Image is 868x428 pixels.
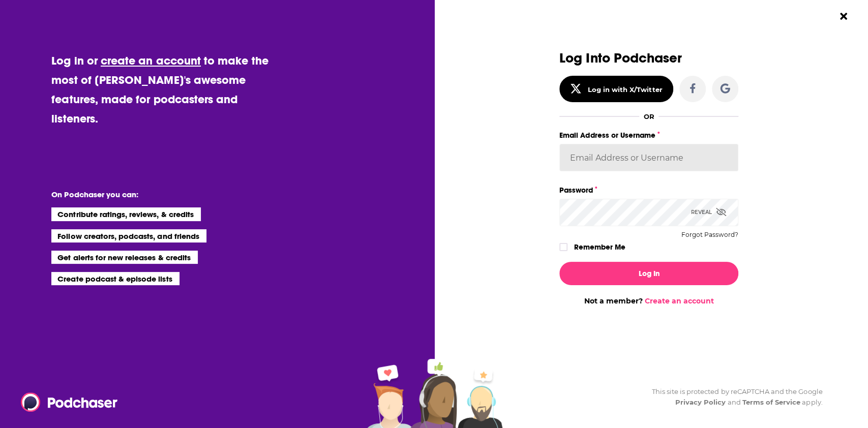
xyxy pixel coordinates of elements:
label: Password [559,184,738,197]
li: On Podchaser you can: [51,190,255,199]
li: Follow creators, podcasts, and friends [51,229,206,242]
input: Email Address or Username [559,144,738,171]
img: Podchaser - Follow, Share and Rate Podcasts [21,392,118,412]
div: Reveal [691,199,726,226]
button: Log in with X/Twitter [559,76,673,102]
a: Terms of Service [742,398,800,406]
button: Forgot Password? [681,231,738,238]
h3: Log Into Podchaser [559,51,738,66]
button: Close Button [834,7,853,26]
li: Get alerts for new releases & credits [51,251,197,264]
label: Email Address or Username [559,129,738,142]
div: Log in with X/Twitter [588,85,663,94]
li: Create podcast & episode lists [51,272,179,285]
a: Podchaser - Follow, Share and Rate Podcasts [21,392,110,412]
div: This site is protected by reCAPTCHA and the Google and apply. [643,386,822,408]
a: Privacy Policy [675,398,726,406]
button: Log In [559,262,738,285]
div: OR [643,112,654,120]
a: create an account [101,53,201,68]
a: Create an account [644,296,713,305]
li: Contribute ratings, reviews, & credits [51,207,201,221]
label: Remember Me [574,240,625,254]
div: Not a member? [559,296,738,305]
